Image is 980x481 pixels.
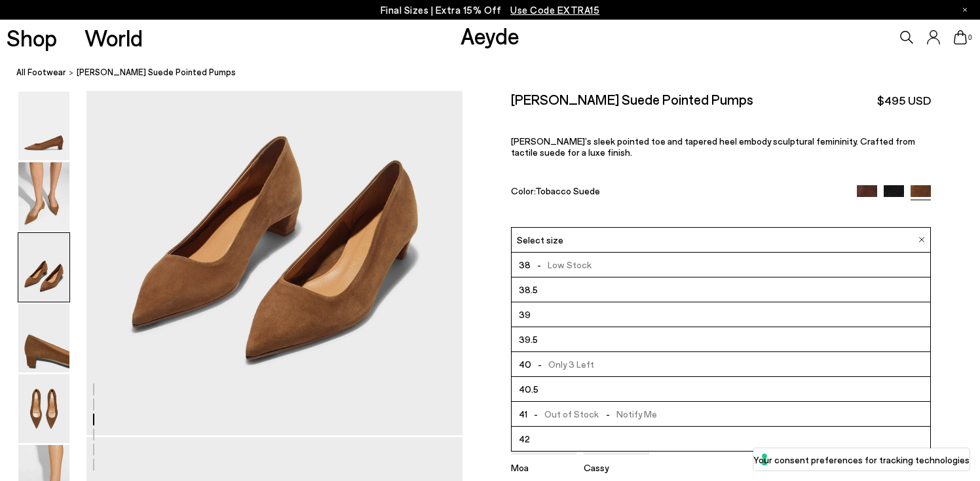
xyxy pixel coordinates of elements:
[967,34,973,41] span: 0
[511,135,931,158] p: [PERSON_NAME]’s sleek pointed toe and tapered heel embody sculptural femininity. Crafted from tac...
[531,257,592,273] span: Low Stock
[519,406,527,422] span: 41
[18,92,69,160] img: Judi Suede Pointed Pumps - Image 1
[531,359,549,370] span: -
[519,431,530,447] span: 42
[511,91,753,107] h2: [PERSON_NAME] Suede Pointed Pumps
[85,26,143,49] a: World
[461,22,519,49] a: Aeyde
[954,30,967,45] a: 0
[18,233,69,302] img: Judi Suede Pointed Pumps - Image 3
[584,462,649,473] p: Cassy
[527,408,545,419] span: -
[531,356,595,372] span: Only 3 Left
[77,65,236,79] span: [PERSON_NAME] Suede Pointed Pumps
[519,281,538,298] span: 38.5
[753,453,970,467] label: Your consent preferences for tracking technologies
[519,381,538,397] span: 40.5
[381,2,600,18] p: Final Sizes | Extra 15% Off
[18,162,69,231] img: Judi Suede Pointed Pumps - Image 2
[599,408,616,419] span: -
[535,185,600,196] span: Tobacco Suede
[753,448,970,471] button: Your consent preferences for tracking technologies
[519,356,531,372] span: 40
[531,259,548,270] span: -
[519,257,531,273] span: 38
[511,462,576,473] p: Moa
[18,304,69,372] img: Judi Suede Pointed Pumps - Image 4
[16,55,980,91] nav: breadcrumb
[519,306,531,323] span: 39
[7,26,57,49] a: Shop
[877,92,931,109] span: $495 USD
[16,65,66,79] a: All Footwear
[519,331,538,347] span: 39.5
[517,233,563,247] span: Select size
[510,4,599,16] span: Navigate to /collections/ss25-final-sizes
[511,185,842,200] div: Color:
[527,406,657,422] span: Out of Stock Notify Me
[18,374,69,443] img: Judi Suede Pointed Pumps - Image 5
